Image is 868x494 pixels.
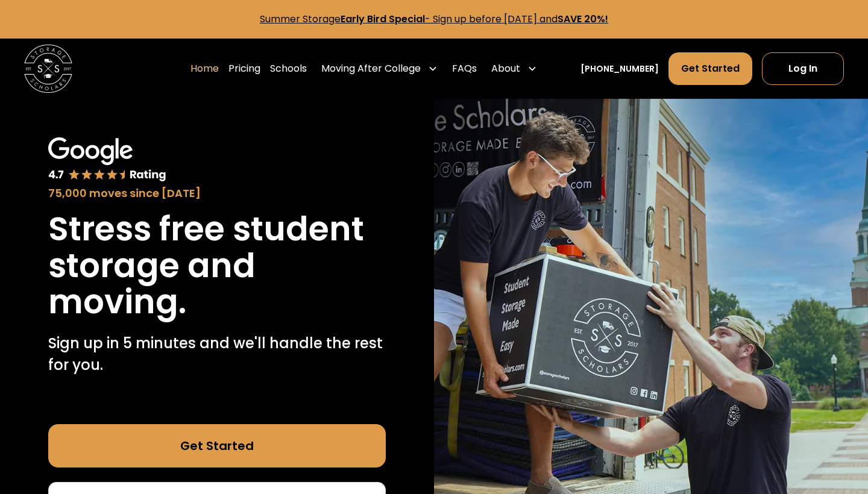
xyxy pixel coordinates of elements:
[558,12,608,26] strong: SAVE 20%!
[580,63,659,75] a: [PHONE_NUMBER]
[48,424,386,467] a: Get Started
[491,61,520,76] div: About
[668,52,752,85] a: Get Started
[486,52,542,86] div: About
[341,12,425,26] strong: Early Bird Special
[452,52,477,86] a: FAQs
[48,333,386,376] p: Sign up in 5 minutes and we'll handle the rest for you.
[24,45,72,93] img: Storage Scholars main logo
[228,52,260,86] a: Pricing
[316,52,442,86] div: Moving After College
[321,61,421,76] div: Moving After College
[24,45,72,93] a: home
[762,52,844,85] a: Log In
[260,12,608,26] a: Summer StorageEarly Bird Special- Sign up before [DATE] andSAVE 20%!
[48,211,386,320] h1: Stress free student storage and moving.
[48,185,386,201] div: 75,000 moves since [DATE]
[270,52,307,86] a: Schools
[190,52,219,86] a: Home
[48,137,166,183] img: Google 4.7 star rating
